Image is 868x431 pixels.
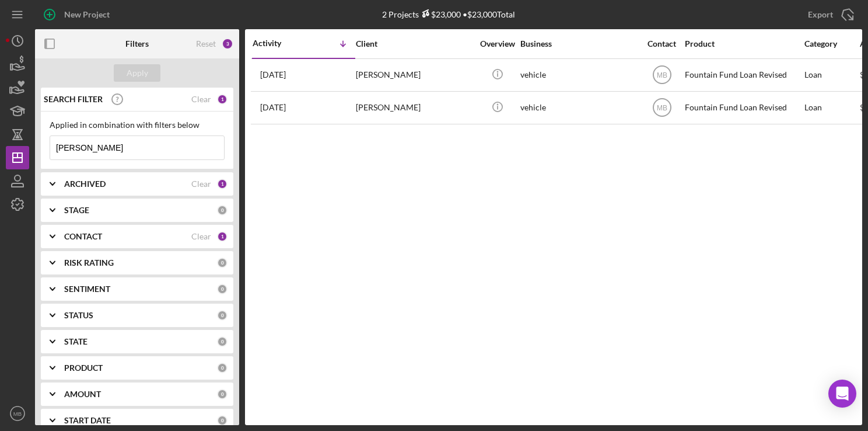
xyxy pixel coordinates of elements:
div: 0 [217,310,228,321]
div: New Project [64,3,110,26]
div: Fountain Fund Loan Revised [685,60,801,91]
div: 0 [217,363,228,373]
div: $23,000 [419,9,461,19]
div: Applied in combination with filters below [50,120,225,130]
b: SEARCH FILTER [44,95,103,104]
div: Clear [191,232,211,241]
div: 0 [217,284,228,294]
button: Apply [114,64,160,82]
button: New Project [35,3,121,26]
div: Reset [196,39,216,48]
div: Client [356,39,473,48]
div: Fountain Fund Loan Revised [685,92,801,123]
text: MB [657,104,667,112]
div: Product [685,39,801,48]
button: MB [6,402,29,425]
div: Clear [191,179,211,189]
div: Open Intercom Messenger [828,380,856,408]
div: Loan [804,92,859,123]
b: RISK RATING [64,258,114,267]
b: ARCHIVED [64,179,106,189]
button: Export [796,3,862,26]
div: 3 [222,38,233,50]
div: 0 [217,389,228,399]
b: Filters [125,39,149,48]
b: STATUS [64,311,93,320]
div: 2 Projects • $23,000 Total [382,9,515,19]
div: [PERSON_NAME] [356,92,473,123]
div: Contact [640,39,684,48]
b: AMOUNT [64,390,101,399]
b: SENTIMENT [64,284,110,294]
div: Overview [475,39,519,48]
b: CONTACT [64,232,102,241]
time: 2025-01-16 20:15 [260,103,286,112]
div: 1 [217,231,228,242]
div: 0 [217,415,228,426]
div: [PERSON_NAME] [356,60,473,91]
b: STATE [64,337,87,346]
div: Apply [127,64,148,82]
div: 1 [217,94,228,105]
div: Clear [191,95,211,104]
b: PRODUCT [64,363,103,373]
b: START DATE [64,416,111,425]
div: Loan [804,60,859,91]
div: 1 [217,179,228,189]
b: STAGE [64,206,89,215]
div: Export [808,3,833,26]
div: Category [804,39,859,48]
div: vehicle [520,92,637,123]
div: Activity [253,39,304,48]
div: 0 [217,336,228,347]
div: vehicle [520,60,637,91]
time: 2025-09-25 18:05 [260,70,286,79]
div: Business [520,39,637,48]
text: MB [657,71,667,79]
div: 0 [217,258,228,268]
text: MB [13,411,22,417]
div: 0 [217,205,228,215]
